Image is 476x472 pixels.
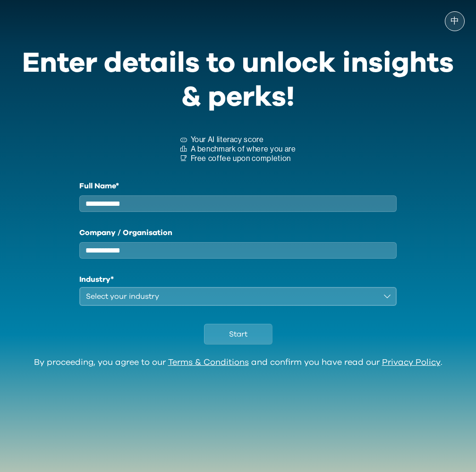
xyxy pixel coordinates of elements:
p: Free coffee upon completion [191,154,296,163]
button: Select your industry [79,287,397,306]
a: Privacy Policy [382,358,441,367]
p: A benchmark of where you are [191,144,296,154]
h1: Industry* [79,274,397,285]
label: Company / Organisation [79,227,397,238]
div: Select your industry [86,291,377,302]
span: Start [229,329,247,340]
label: Full Name* [79,180,397,192]
span: 中 [450,17,459,26]
button: Start [204,324,272,345]
div: Enter details to unlock insights & perks! [11,41,465,120]
div: By proceeding, you agree to our and confirm you have read our . [34,358,442,368]
p: Your AI literacy score [191,135,296,144]
a: Terms & Conditions [168,358,249,367]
